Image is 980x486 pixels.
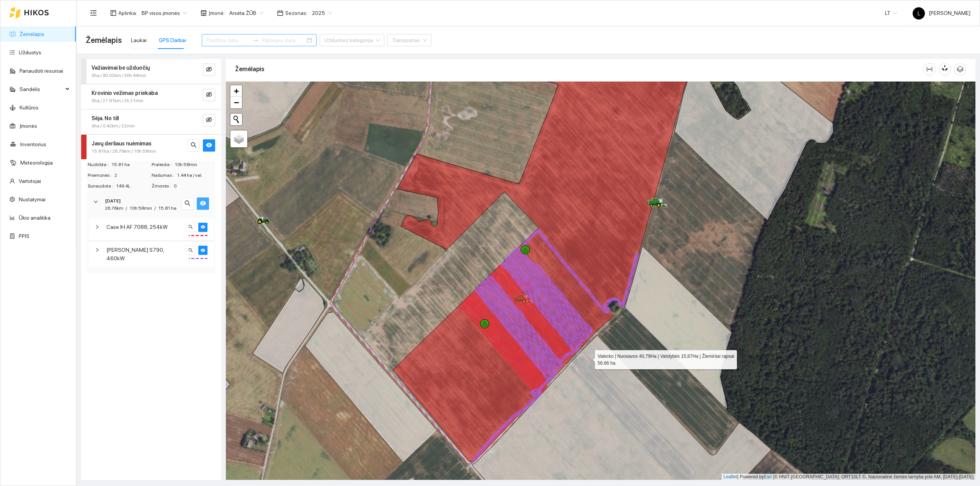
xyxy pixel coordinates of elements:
div: | Powered by © HNIT-[GEOGRAPHIC_DATA]; ORT10LT ©, Nacionalinė žemės tarnyba prie AM, [DATE]-[DATE] [722,474,975,480]
span: LT [885,7,897,19]
span: Įmonė : [209,9,225,17]
span: eye [201,225,205,230]
a: Užduotys [19,49,41,55]
span: eye [201,248,205,253]
span: right [95,225,100,229]
a: Ūkio analitika [19,215,51,221]
a: Nustatymai [19,196,46,202]
div: Žemėlapis [235,58,923,80]
button: search [186,223,195,232]
div: Laukai [131,36,147,44]
a: Įmonės [20,123,37,129]
span: 10h 58min [175,161,215,168]
span: Sezonas : [285,9,307,17]
button: eye-invisible [203,64,215,76]
span: eye-invisible [206,117,212,124]
span: BP visos įmonės [142,7,187,19]
span: Sandėlis [20,82,63,97]
span: menu-fold [90,10,97,16]
span: 0ha / 21.81km / 2h 21min [91,97,144,104]
span: eye-invisible [206,91,212,99]
span: layout [110,10,116,16]
span: search [185,200,191,207]
span: 149.4L [116,183,151,190]
span: L [918,7,920,20]
button: column-width [923,63,936,75]
a: Zoom in [230,85,242,97]
button: eye [197,197,209,210]
span: − [234,98,239,107]
span: Praleista [152,161,175,168]
a: Meteorologija [20,160,53,166]
a: Zoom out [230,97,242,108]
span: eye-invisible [206,66,212,73]
span: / [126,205,127,211]
button: eye-invisible [203,89,215,101]
button: eye-invisible [203,114,215,126]
button: search [186,246,195,255]
strong: [DATE] [105,198,121,204]
button: menu-fold [86,5,101,21]
span: Case IH AF 7088, 254kW [106,223,168,231]
div: GPS Darbai [159,36,186,44]
button: eye [198,223,207,232]
button: search [181,197,194,210]
a: Inventorius [20,141,46,147]
span: 26.76km [105,205,123,211]
a: Leaflet [724,474,737,479]
a: Layers [230,130,247,147]
span: | [773,474,774,479]
span: Sunaudota [88,183,116,190]
button: eye [198,246,207,255]
span: search [188,248,193,253]
strong: Krovinio vežimas priekaba [91,90,158,96]
span: Žmonės [152,183,174,190]
div: [PERSON_NAME] S790, 460kWsearcheye [89,241,214,267]
div: Važiavimai be užduočių0ha / 90.02km / 30h 44mineye-invisible [81,59,221,84]
button: search [188,139,200,152]
div: [DATE]26.76km/10h 58min/15.81 hasearcheye [87,193,215,217]
span: search [191,142,197,149]
span: Aplinka : [118,9,137,17]
span: shop [201,10,207,16]
a: Žemėlapis [20,31,44,37]
span: 2 [114,172,151,179]
span: 15.81 ha [158,205,176,211]
span: 0 [174,183,215,190]
span: 0ha / 90.02km / 30h 44min [91,72,146,79]
input: Pabaigos data [262,36,305,44]
strong: Sėja. No till [91,115,119,121]
span: 10h 58min [129,205,152,211]
span: Nudirbta [88,161,111,168]
a: Panaudoti resursai [20,68,63,74]
a: PPIS [19,233,29,239]
span: 0ha / 0.42km / 22min [91,122,135,130]
a: Vartotojai [19,178,41,184]
span: eye [206,142,212,149]
span: 2025 [312,7,332,19]
span: right [95,248,100,252]
span: search [188,225,193,230]
input: Pradžios data [206,36,250,44]
span: swap-right [253,37,259,43]
span: column-width [924,66,935,72]
span: Priemonės [88,172,114,179]
span: / [154,205,156,211]
span: [PERSON_NAME] [913,10,970,16]
span: + [234,86,239,96]
a: Kultūros [20,104,39,111]
a: Esri [764,474,772,479]
span: [PERSON_NAME] S790, 460kW [106,246,183,263]
span: 15.81ha / 26.76km / 10h 58min [91,148,156,155]
div: Krovinio vežimas priekaba0ha / 21.81km / 2h 21mineye-invisible [81,84,221,109]
button: eye [203,139,215,152]
span: eye [200,200,206,207]
div: Sėja. No till0ha / 0.42km / 22mineye-invisible [81,109,221,134]
span: 15.81 ha [111,161,151,168]
strong: Važiavimai be užduočių [91,65,150,71]
span: Našumas [152,172,177,179]
span: Žemėlapis [86,34,122,46]
strong: Javų derliaus nuėmimas [91,140,152,147]
button: Initiate a new search [230,114,242,125]
span: 1.44 ha / val. [177,172,215,179]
